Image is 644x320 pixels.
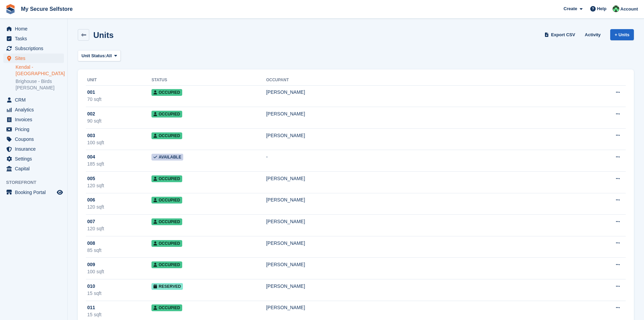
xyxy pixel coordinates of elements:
div: [PERSON_NAME] [266,110,575,118]
span: Capital [15,164,55,173]
a: menu [3,105,64,114]
span: Occupied [151,132,182,139]
span: Occupied [151,111,182,118]
a: menu [3,188,64,197]
div: 90 sqft [87,118,151,125]
a: Export CSV [543,29,578,40]
div: [PERSON_NAME] [266,240,575,247]
a: menu [3,54,64,63]
span: Create [564,5,577,12]
h2: Units [93,30,114,40]
div: 120 sqft [87,182,151,189]
span: Storefront [6,179,67,186]
span: Available [151,154,183,161]
span: Subscriptions [15,44,55,53]
span: Insurance [15,144,55,154]
a: menu [3,154,64,164]
div: [PERSON_NAME] [266,132,575,139]
span: Export CSV [551,31,575,38]
span: Occupied [151,197,182,204]
a: My Secure Selfstore [18,3,75,15]
div: [PERSON_NAME] [266,304,575,311]
span: All [106,52,112,59]
a: menu [3,115,64,124]
a: Kendal - [GEOGRAPHIC_DATA] [16,64,64,77]
img: Greg Allsopp [613,5,619,12]
span: 003 [87,132,95,139]
span: Tasks [15,34,55,43]
a: menu [3,144,64,154]
span: 004 [87,153,95,161]
span: Settings [15,154,55,164]
span: 005 [87,175,95,182]
div: [PERSON_NAME] [266,283,575,290]
a: menu [3,95,64,105]
span: 009 [87,261,95,268]
div: [PERSON_NAME] [266,218,575,225]
span: Booking Portal [15,188,55,197]
span: Occupied [151,240,182,247]
span: 001 [87,89,95,96]
div: [PERSON_NAME] [266,175,575,182]
span: Pricing [15,125,55,134]
span: Analytics [15,105,55,114]
img: stora-icon-8386f47178a22dfd0bd8f6a31ec36ba5ce8667c1dd55bd0f319d3a0aa187defe.svg [5,4,16,14]
div: [PERSON_NAME] [266,89,575,96]
a: Brighouse - Birds [PERSON_NAME] [16,78,64,91]
span: 010 [87,283,95,290]
div: 15 sqft [87,311,151,318]
div: 185 sqft [87,161,151,168]
span: Occupied [151,175,182,182]
th: Status [151,75,266,86]
span: 011 [87,304,95,311]
span: Help [597,5,606,12]
a: + Units [610,29,634,40]
th: Occupant [266,75,575,86]
span: CRM [15,95,55,105]
div: 15 sqft [87,290,151,297]
div: 120 sqft [87,204,151,211]
span: Home [15,24,55,34]
a: menu [3,134,64,144]
div: 100 sqft [87,139,151,146]
div: [PERSON_NAME] [266,261,575,268]
span: Coupons [15,134,55,144]
span: 002 [87,110,95,118]
div: 70 sqft [87,96,151,103]
div: 120 sqft [87,225,151,232]
a: menu [3,44,64,53]
a: menu [3,24,64,34]
span: Occupied [151,261,182,268]
span: 008 [87,240,95,247]
span: 006 [87,196,95,204]
span: 007 [87,218,95,225]
div: 100 sqft [87,268,151,275]
span: Reserved [151,283,183,290]
span: Occupied [151,304,182,311]
span: Account [620,6,638,13]
td: - [266,150,575,172]
span: Occupied [151,218,182,225]
span: Occupied [151,89,182,96]
th: Unit [86,75,151,86]
a: Preview store [56,188,64,196]
a: Activity [582,29,603,40]
div: 85 sqft [87,247,151,254]
a: menu [3,125,64,134]
a: menu [3,34,64,43]
span: Unit Status: [81,52,106,59]
button: Unit Status: All [78,50,121,61]
span: Sites [15,54,55,63]
a: menu [3,164,64,173]
div: [PERSON_NAME] [266,196,575,204]
span: Invoices [15,115,55,124]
